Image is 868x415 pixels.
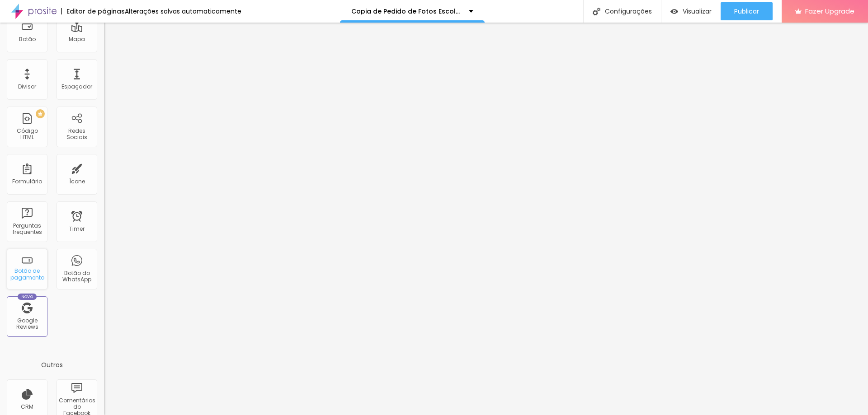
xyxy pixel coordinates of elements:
div: Botão [19,36,36,42]
div: Editor de páginas [61,8,125,14]
div: Código HTML [9,128,45,141]
div: Timer [69,226,85,232]
button: Visualizar [661,2,721,20]
div: Google Reviews [9,317,45,331]
div: Ícone [69,178,85,185]
div: Redes Sociais [59,128,94,141]
div: CRM [21,404,33,410]
div: Perguntas frequentes [9,223,45,236]
button: Publicar [721,2,773,20]
div: Divisor [18,84,36,90]
p: Copia de Pedido de Fotos Escolares [351,8,462,14]
div: Novo [18,294,37,300]
iframe: Editor [104,23,868,415]
div: Alterações salvas automaticamente [125,8,241,14]
span: Publicar [734,8,759,15]
div: Botão do WhatsApp [59,270,94,283]
img: Icone [593,8,600,15]
span: Visualizar [683,8,712,15]
div: Espaçador [61,84,92,90]
div: Mapa [69,36,85,42]
img: view-1.svg [670,8,678,15]
span: Fazer Upgrade [805,7,854,15]
div: Botão de pagamento [9,268,45,281]
div: Formulário [12,178,42,185]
